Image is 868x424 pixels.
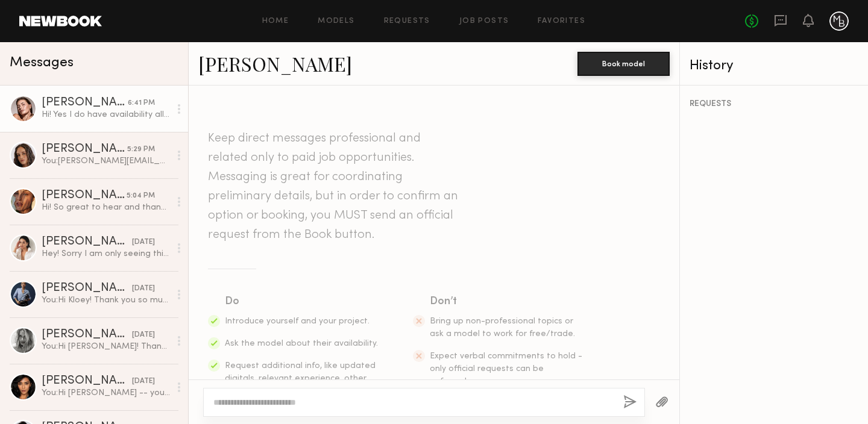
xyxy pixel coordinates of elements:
[42,155,170,167] div: You: [PERSON_NAME][EMAIL_ADDRESS][DOMAIN_NAME] is great
[42,143,127,155] div: [PERSON_NAME]
[42,329,132,341] div: [PERSON_NAME]
[42,295,170,306] div: You: Hi Kloey! Thank you so much for attending/submitting your self-tape — we loved your look! We...
[459,17,509,25] a: Job Posts
[42,387,170,399] div: You: Hi [PERSON_NAME] -- you can send a self-tape to [PERSON_NAME][EMAIL_ADDRESS][DOMAIN_NAME].
[42,190,127,202] div: [PERSON_NAME]
[42,202,170,213] div: Hi! So great to hear and thank you so much for the kind words :). That’s wonderful you would like...
[198,51,352,76] a: [PERSON_NAME]
[690,100,858,108] div: REQUESTS
[262,17,289,25] a: Home
[225,340,378,348] span: Ask the model about their availability.
[430,317,575,338] span: Bring up non-professional topics or ask a model to work for free/trade.
[127,190,155,202] div: 5:04 PM
[318,17,354,25] a: Models
[225,317,370,325] span: Introduce yourself and your project.
[225,293,379,310] div: Do
[430,352,582,385] span: Expect verbal commitments to hold - only official requests can be enforced.
[42,109,170,120] div: Hi! Yes I do have availability all 3 dates :) I can hold the dates until [DATE] if that works?
[690,59,858,73] div: History
[577,52,670,76] button: Book model
[42,375,132,387] div: [PERSON_NAME]
[42,341,170,352] div: You: Hi [PERSON_NAME]! Thank you so much for submitting your self-tape — we loved your look! We’d...
[42,248,170,260] div: Hey! Sorry I am only seeing this now. I am definitely interested. Is the shoot a few days?
[132,283,155,295] div: [DATE]
[42,236,132,248] div: [PERSON_NAME]
[42,97,128,109] div: [PERSON_NAME]
[132,329,155,341] div: [DATE]
[538,17,585,25] a: Favorites
[127,144,155,155] div: 5:29 PM
[132,237,155,248] div: [DATE]
[128,98,155,109] div: 6:41 PM
[10,56,74,70] span: Messages
[208,129,461,245] header: Keep direct messages professional and related only to paid job opportunities. Messaging is great ...
[225,362,376,395] span: Request additional info, like updated digitals, relevant experience, other skills, etc.
[577,58,670,68] a: Book model
[42,282,132,295] div: [PERSON_NAME]
[430,293,584,310] div: Don’t
[384,17,430,25] a: Requests
[132,376,155,387] div: [DATE]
